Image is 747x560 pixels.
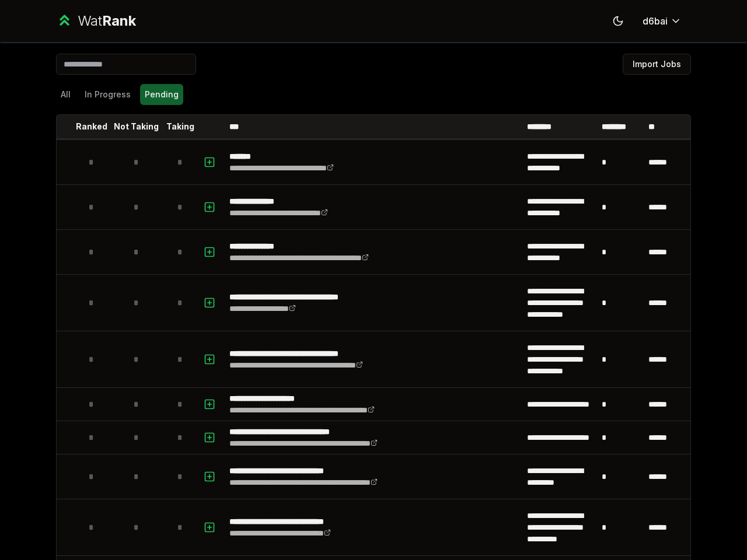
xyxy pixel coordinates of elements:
p: Not Taking [114,121,159,132]
span: Rank [102,12,136,29]
button: Import Jobs [623,54,691,75]
a: WatRank [56,12,136,30]
span: d6bai [643,14,668,28]
p: Taking [166,121,194,132]
div: Wat [78,12,136,30]
button: In Progress [80,84,135,105]
p: Ranked [76,121,107,132]
button: All [56,84,75,105]
button: d6bai [633,10,691,32]
button: Pending [140,84,183,105]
